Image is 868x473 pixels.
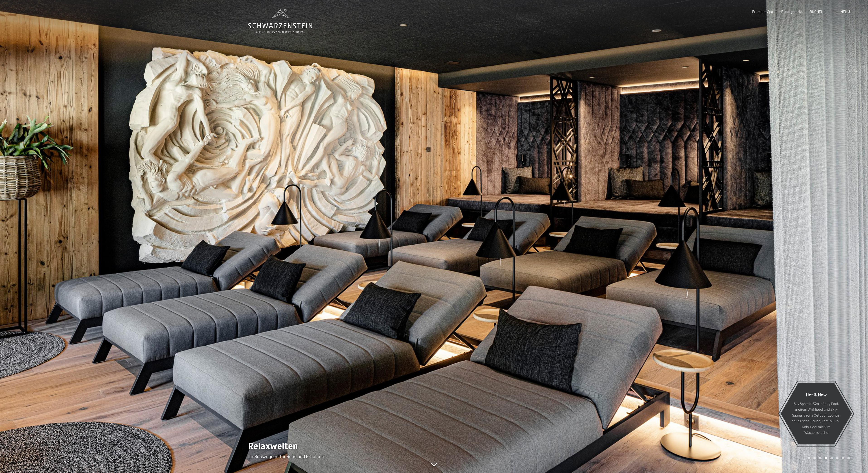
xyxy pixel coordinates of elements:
[806,392,827,397] span: Hot & New
[825,457,827,459] div: Carousel Page 4 (Current Slide)
[842,457,844,459] div: Carousel Page 7
[819,457,822,459] div: Carousel Page 3
[830,457,833,459] div: Carousel Page 5
[806,457,850,459] div: Carousel Pagination
[810,9,824,14] a: BUCHEN
[752,9,773,14] a: Premium Spa
[847,457,850,459] div: Carousel Page 8
[792,400,841,435] p: Sky Spa mit 23m Infinity Pool, großem Whirlpool und Sky-Sauna, Sauna Outdoor Lounge, neue Event-S...
[780,382,852,445] a: Hot & New Sky Spa mit 23m Infinity Pool, großem Whirlpool und Sky-Sauna, Sauna Outdoor Lounge, ne...
[813,457,816,459] div: Carousel Page 2
[840,9,850,14] span: Menü
[836,457,839,459] div: Carousel Page 6
[808,457,810,459] div: Carousel Page 1
[781,9,802,14] a: Bildergalerie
